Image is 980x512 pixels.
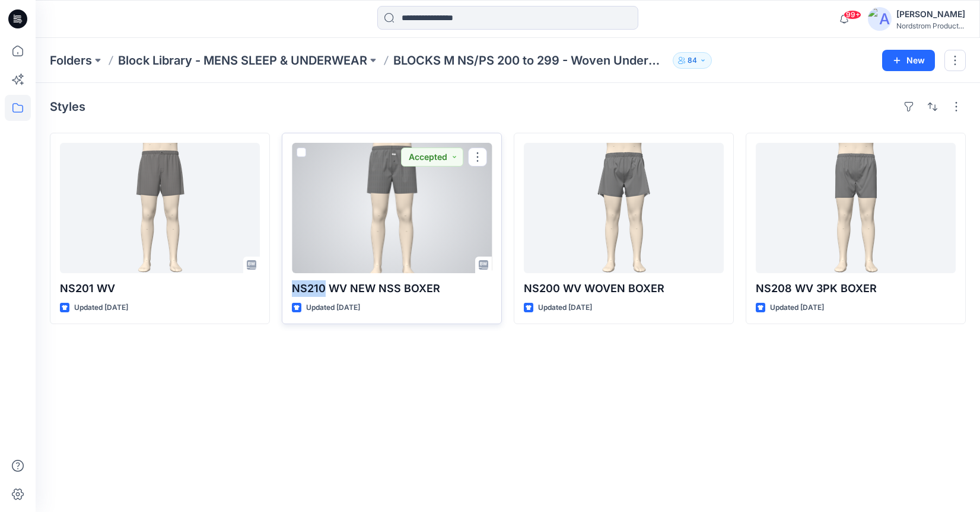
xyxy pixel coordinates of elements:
[896,7,965,21] div: [PERSON_NAME]
[538,302,592,314] p: Updated [DATE]
[524,143,724,273] a: NS200 WV WOVEN BOXER
[868,7,892,31] img: avatar
[844,10,861,20] span: 99+
[896,21,965,30] div: Nordstrom Product...
[60,143,260,273] a: NS201 WV
[770,302,824,314] p: Updated [DATE]
[74,302,128,314] p: Updated [DATE]
[756,280,956,297] p: NS208 WV 3PK BOXER
[50,100,85,114] h4: Styles
[688,54,697,67] p: 84
[882,50,935,71] button: New
[524,280,724,297] p: NS200 WV WOVEN BOXER
[118,52,367,69] a: Block Library - MENS SLEEP & UNDERWEAR
[756,143,956,273] a: NS208 WV 3PK BOXER
[306,302,360,314] p: Updated [DATE]
[393,52,668,69] p: BLOCKS M NS/PS 200 to 299 - Woven Underwear
[60,280,260,297] p: NS201 WV
[292,280,492,297] p: NS210 WV NEW NSS BOXER
[50,52,92,69] a: Folders
[292,143,492,273] a: NS210 WV NEW NSS BOXER
[673,52,712,69] button: 84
